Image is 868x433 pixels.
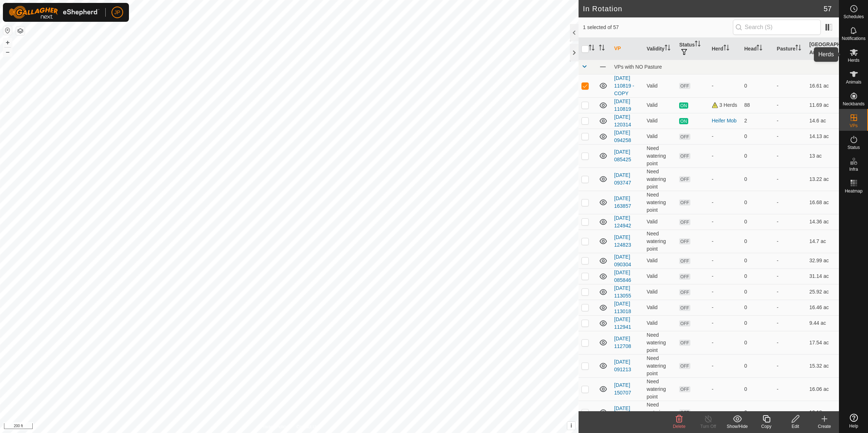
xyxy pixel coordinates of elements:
[806,167,839,191] td: 13.22 ac
[824,3,832,14] span: 57
[679,386,690,392] span: OFF
[614,75,634,96] a: [DATE] 110819 - COPY
[712,133,739,140] div: -
[849,167,858,171] span: Infra
[16,27,25,35] button: Map Layers
[741,144,774,167] td: 0
[741,300,774,315] td: 0
[712,288,739,296] div: -
[644,129,677,144] td: Valid
[741,354,774,377] td: 0
[741,401,774,424] td: 0
[614,336,631,349] a: [DATE] 112708
[3,38,12,47] button: +
[9,6,100,19] img: Gallagher Logo
[644,191,677,214] td: Need watering point
[806,214,839,230] td: 14.36 ac
[774,401,807,424] td: -
[712,272,739,280] div: -
[712,304,739,311] div: -
[614,172,631,186] a: [DATE] 093747
[644,97,677,113] td: Valid
[774,191,807,214] td: -
[806,129,839,144] td: 14.13 ac
[644,315,677,331] td: Valid
[679,320,690,327] span: OFF
[614,301,631,314] a: [DATE] 113018
[679,199,690,206] span: OFF
[614,285,631,299] a: [DATE] 113055
[599,46,605,52] p-sorticon: Activate to sort
[644,401,677,424] td: Need watering point
[733,20,821,35] input: Search (S)
[679,134,690,140] span: OFF
[757,46,762,52] p-sorticon: Activate to sort
[260,424,288,430] a: Privacy Policy
[611,38,644,60] th: VP
[741,214,774,230] td: 0
[810,423,839,430] div: Create
[849,124,857,128] span: VPs
[614,64,836,70] div: VPs with NO Pasture
[712,175,739,183] div: -
[806,300,839,315] td: 16.46 ac
[774,129,807,144] td: -
[614,359,631,372] a: [DATE] 091213
[583,4,824,13] h2: In Rotation
[679,274,690,280] span: OFF
[679,289,690,295] span: OFF
[806,377,839,401] td: 16.06 ac
[806,74,839,97] td: 16.61 ac
[774,230,807,253] td: -
[774,284,807,300] td: -
[741,38,774,60] th: Head
[644,214,677,230] td: Valid
[679,102,688,109] span: ON
[806,284,839,300] td: 25.92 ac
[712,218,739,226] div: -
[712,385,739,393] div: -
[679,219,690,225] span: OFF
[843,102,864,106] span: Neckbands
[567,422,575,430] button: i
[741,331,774,354] td: 0
[614,195,631,209] a: [DATE] 163857
[774,167,807,191] td: -
[712,339,739,347] div: -
[712,409,739,416] div: -
[752,423,781,430] div: Copy
[665,46,670,52] p-sorticon: Activate to sort
[614,382,631,396] a: [DATE] 150707
[296,424,318,430] a: Contact Us
[806,401,839,424] td: 12.18 ac
[845,189,863,193] span: Heatmap
[741,74,774,97] td: 0
[774,74,807,97] td: -
[781,423,810,430] div: Edit
[712,152,739,160] div: -
[741,284,774,300] td: 0
[614,149,631,162] a: [DATE] 085425
[806,113,839,129] td: 14.6 ac
[679,83,690,89] span: OFF
[741,253,774,268] td: 0
[644,167,677,191] td: Need watering point
[571,422,572,429] span: i
[114,9,120,16] span: JP
[679,153,690,159] span: OFF
[843,15,864,19] span: Schedules
[774,214,807,230] td: -
[614,270,631,283] a: [DATE] 085846
[806,230,839,253] td: 14.7 ac
[679,258,690,264] span: OFF
[774,300,807,315] td: -
[614,130,631,143] a: [DATE] 094258
[774,377,807,401] td: -
[806,354,839,377] td: 15.32 ac
[709,38,742,60] th: Herd
[644,284,677,300] td: Valid
[644,300,677,315] td: Valid
[644,331,677,354] td: Need watering point
[806,315,839,331] td: 9.44 ac
[806,97,839,113] td: 11.69 ac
